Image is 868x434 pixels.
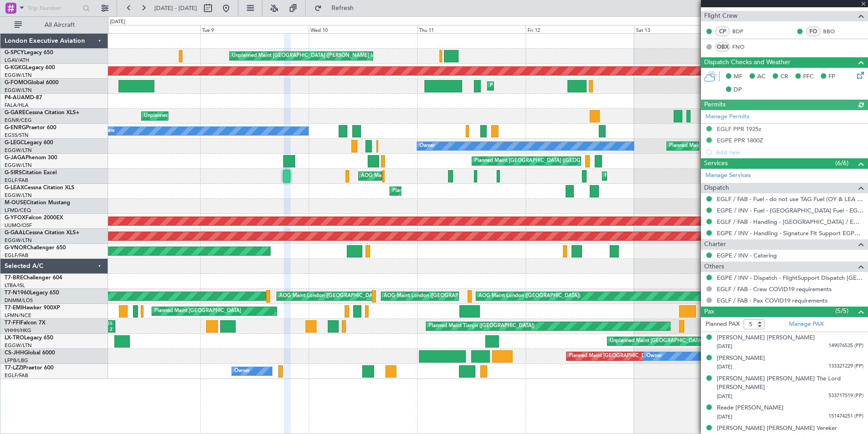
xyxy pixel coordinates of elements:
[717,404,784,413] div: Reade [PERSON_NAME]
[5,170,57,176] a: G-SIRSCitation Excel
[5,237,32,244] a: EGGW/LTN
[5,275,23,281] span: T7-BRE
[429,319,534,333] div: Planned Maint Tianjin ([GEOGRAPHIC_DATA])
[5,200,70,206] a: M-OUSECitation Mustang
[829,363,863,370] span: 133321229 (PP)
[5,230,79,236] a: G-GAALCessna Citation XLS+
[232,49,379,63] div: Unplanned Maint [GEOGRAPHIC_DATA] ([PERSON_NAME] Intl)
[5,312,31,319] a: LFMN/NCE
[5,80,59,86] a: G-FOMOGlobal 6000
[5,357,28,364] a: LFPB/LBG
[5,350,55,356] a: CS-JHHGlobal 6000
[829,392,863,400] span: 533717519 (PP)
[717,297,828,304] a: EGLF / FAB - Pax COVID19 requirements
[92,25,200,33] div: Mon 8
[715,26,730,36] div: CP
[5,50,24,56] span: G-SPCY
[717,285,832,293] a: EGLF / FAB - Crew COVID19 requirements
[5,305,22,311] span: T7-EMI
[717,229,863,237] a: EGPE / INV - Handling - Signature Flt Support EGPE / INV
[392,184,535,198] div: Planned Maint [GEOGRAPHIC_DATA] ([GEOGRAPHIC_DATA])
[5,290,59,296] a: T7-N1960Legacy 650
[10,18,99,32] button: All Aircraft
[5,147,32,154] a: EGGW/LTN
[324,5,362,11] span: Refresh
[5,350,24,356] span: CS-JHH
[732,43,753,51] a: FNO
[5,80,28,86] span: G-FOMO
[717,414,732,420] span: [DATE]
[5,162,32,169] a: EGGW/LTN
[806,26,821,36] div: FO
[717,424,837,433] div: [PERSON_NAME] [PERSON_NAME] Vereker
[5,110,25,116] span: G-GARE
[605,169,748,183] div: Planned Maint [GEOGRAPHIC_DATA] ([GEOGRAPHIC_DATA])
[5,327,31,334] a: VHHH/HKG
[634,25,743,33] div: Sat 13
[5,50,53,56] a: G-SPCYLegacy 650
[5,170,22,176] span: G-SIRS
[757,72,765,81] span: AC
[5,207,31,214] a: LFMD/CEQ
[704,183,729,193] span: Dispatch
[490,79,633,93] div: Planned Maint [GEOGRAPHIC_DATA] ([GEOGRAPHIC_DATA])
[715,42,730,52] div: OBX
[5,252,28,259] a: EGLF/FAB
[5,365,23,371] span: T7-LZZI
[705,320,740,329] label: Planned PAX
[717,343,732,350] span: [DATE]
[154,4,197,12] span: [DATE] - [DATE]
[361,169,430,183] div: AOG Maint [PERSON_NAME]
[717,333,815,343] div: [PERSON_NAME] [PERSON_NAME]
[5,132,29,139] a: EGSS/STN
[5,222,32,229] a: UUMO/OSF
[5,155,57,161] a: G-JAGAPhenom 300
[803,72,814,81] span: FFC
[732,27,753,35] a: BDP
[154,304,241,318] div: Planned Maint [GEOGRAPHIC_DATA]
[823,27,843,35] a: BBO
[780,72,788,81] span: CR
[5,245,27,251] span: G-VNOR
[717,252,777,259] a: EGPE / INV - Catering
[5,192,32,199] a: EGGW/LTN
[5,245,66,251] a: G-VNORChallenger 650
[835,158,848,168] span: (6/6)
[5,185,24,191] span: G-LEAX
[5,125,26,131] span: G-ENRG
[5,65,55,71] a: G-KGKGLegacy 600
[5,72,32,79] a: EGGW/LTN
[610,334,757,348] div: Unplanned Maint [GEOGRAPHIC_DATA] ([PERSON_NAME] Intl)
[5,110,79,116] a: G-GARECessna Citation XLS+
[310,1,365,15] button: Refresh
[110,18,125,26] div: [DATE]
[705,171,751,180] a: Manage Services
[5,282,25,289] a: LTBA/ISL
[669,139,812,153] div: Planned Maint [GEOGRAPHIC_DATA] ([GEOGRAPHIC_DATA])
[5,57,29,64] a: LGAV/ATH
[5,365,54,371] a: T7-LZZIPraetor 600
[829,342,863,350] span: 149076535 (PP)
[734,86,742,95] span: DP
[717,207,863,214] a: EGPE / INV - Fuel - [GEOGRAPHIC_DATA] Fuel - EGPE / INV
[704,158,728,169] span: Services
[734,72,742,81] span: MF
[5,372,28,379] a: EGLF/FAB
[5,155,25,161] span: G-JAGA
[717,354,765,363] div: [PERSON_NAME]
[5,87,32,94] a: EGGW/LTN
[384,289,485,303] div: AOG Maint London ([GEOGRAPHIC_DATA])
[5,65,26,71] span: G-KGKG
[309,25,417,33] div: Wed 10
[704,307,714,317] span: Pax
[5,335,24,341] span: LX-TRO
[717,374,863,392] div: [PERSON_NAME] [PERSON_NAME] The Lord [PERSON_NAME]
[5,95,42,101] a: P4-AUAMD-87
[5,215,25,221] span: G-YFOX
[234,364,250,378] div: Owner
[717,218,863,226] a: EGLF / FAB - Handling - [GEOGRAPHIC_DATA] / EGLF / FAB
[417,25,526,33] div: Thu 11
[526,25,634,33] div: Fri 12
[646,349,662,363] div: Owner
[5,290,30,296] span: T7-N1960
